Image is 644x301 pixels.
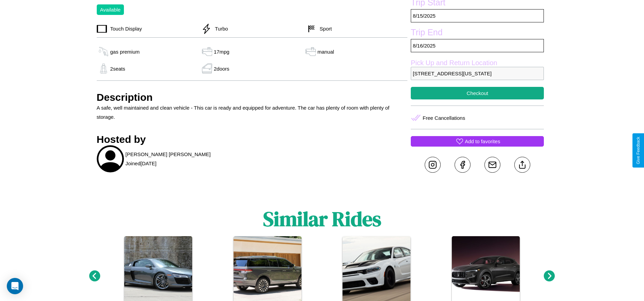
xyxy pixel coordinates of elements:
p: 2 doors [214,64,229,73]
p: Sport [316,24,332,33]
p: Touch Display [107,24,142,33]
h3: Hosted by [97,134,408,145]
img: gas [97,46,110,57]
img: gas [200,63,214,74]
button: Add to favorites [411,136,544,147]
p: 17 mpg [214,47,229,56]
p: A safe, well maintained and clean vehicle - This car is ready and equipped for adventure. The car... [97,103,408,121]
p: 8 / 15 / 2025 [411,9,544,22]
p: Joined [DATE] [126,159,157,168]
p: 2 seats [110,64,125,73]
label: Pick Up and Return Location [411,59,544,67]
p: 8 / 16 / 2025 [411,39,544,52]
h3: Description [97,92,408,103]
button: Checkout [411,87,544,99]
p: Turbo [211,24,228,33]
p: Available [100,5,121,14]
p: Add to favorites [465,137,500,146]
img: gas [97,63,110,74]
img: gas [200,46,214,57]
div: Open Intercom Messenger [7,278,23,294]
div: Give Feedback [636,137,641,164]
label: Trip End [411,27,544,39]
p: manual [317,47,334,56]
p: [PERSON_NAME] [PERSON_NAME] [126,150,211,159]
p: gas premium [110,47,140,56]
p: Free Cancellations [423,113,465,123]
h1: Similar Rides [263,205,381,233]
img: gas [304,46,317,57]
p: [STREET_ADDRESS][US_STATE] [411,67,544,80]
